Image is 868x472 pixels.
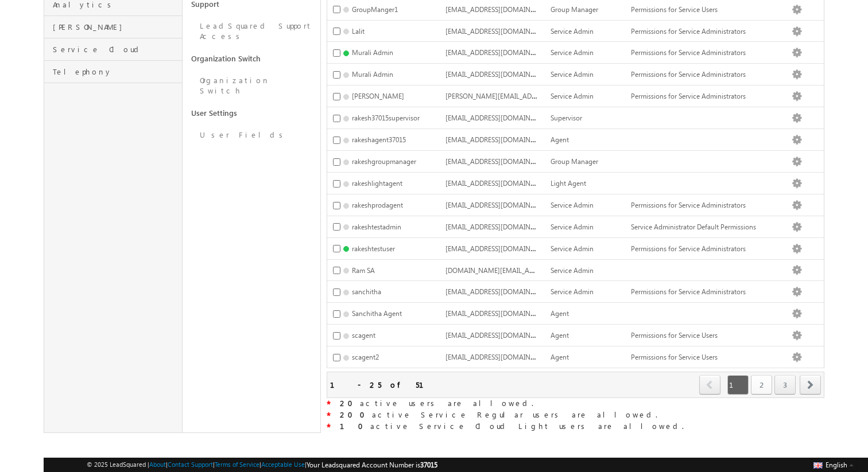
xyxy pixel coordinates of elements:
span: Service Admin [551,48,594,57]
span: scagent2 [352,353,379,361]
span: Agent [551,353,569,361]
span: Permissions for Service Administrators [631,48,746,57]
span: Telephony [53,67,179,77]
a: Telephony [44,61,182,83]
span: Agent [551,331,569,340]
span: Permissions for Service Administrators [631,287,746,296]
a: About [149,461,166,468]
div: 1 - 25 of 51 [330,378,437,391]
span: [EMAIL_ADDRESS][DOMAIN_NAME] [445,200,555,209]
span: Permissions for Service Users [631,331,718,340]
strong: 20 [340,398,360,408]
span: rakeshprodagent [352,201,403,209]
a: Acceptable Use [261,461,305,468]
span: Light Agent [551,179,586,188]
span: [EMAIL_ADDRESS][DOMAIN_NAME] [445,330,555,340]
span: Your Leadsquared Account Number is [307,461,437,469]
span: Lalit [352,27,365,36]
span: 37015 [420,461,437,469]
a: Service Cloud [44,38,182,61]
span: [EMAIL_ADDRESS][DOMAIN_NAME] [445,156,555,166]
button: English [811,458,857,471]
a: Organization Switch [183,69,321,102]
span: [EMAIL_ADDRESS][DOMAIN_NAME] [445,112,555,122]
span: GroupManger1 [352,5,398,14]
span: rakeshtestuser [352,244,395,253]
span: Supervisor [551,114,582,122]
span: Permissions for Service Administrators [631,92,746,100]
span: Service Admin [551,92,594,100]
span: Murali Admin [352,48,393,57]
span: [EMAIL_ADDRESS][DOMAIN_NAME] [445,134,555,144]
span: Service Admin [551,244,594,253]
span: Service Cloud [53,44,179,54]
span: rakesh37015supervisor [352,114,420,122]
span: Service Admin [551,223,594,231]
span: Group Manager [551,5,598,14]
span: Permissions for Service Administrators [631,70,746,79]
a: Terms of Service [215,461,259,468]
span: Group Manager [551,157,598,166]
span: rakeshgroupmanager [352,157,416,166]
span: Permissions for Service Users [631,353,718,361]
span: Agent [551,135,569,144]
span: [EMAIL_ADDRESS][DOMAIN_NAME] [445,352,555,361]
span: active Service Regular users are allowed. [331,409,657,419]
span: [EMAIL_ADDRESS][DOMAIN_NAME] [445,69,555,79]
span: Murali Admin [352,70,393,79]
span: [EMAIL_ADDRESS][DOMAIN_NAME] [445,286,555,296]
span: rakeshtestadmin [352,223,401,231]
span: Permissions for Service Administrators [631,201,746,209]
span: English [826,461,847,469]
span: sanchitha [352,287,381,296]
span: [EMAIL_ADDRESS][DOMAIN_NAME] [445,221,555,231]
strong: 200 [340,409,372,419]
a: User Settings [183,102,321,124]
span: [EMAIL_ADDRESS][DOMAIN_NAME] [445,26,555,36]
span: scagent [352,331,375,340]
span: next [800,375,821,395]
span: active users are allowed. [331,398,533,408]
span: [EMAIL_ADDRESS][DOMAIN_NAME] [445,47,555,57]
span: Service Admin [551,201,594,209]
span: © 2025 LeadSquared | | | | | [87,459,437,470]
span: Permissions for Service Administrators [631,27,746,36]
a: User Fields [183,124,321,146]
span: Agent [551,309,569,318]
span: rakeshagent37015 [352,135,406,144]
strong: 10 [340,421,370,431]
span: active Service Cloud Light users are allowed. [331,421,684,431]
a: prev [699,376,721,395]
span: Sanchitha Agent [352,309,402,318]
span: [PERSON_NAME][EMAIL_ADDRESS][DOMAIN_NAME] [445,91,607,100]
span: Service Administrator Default Permissions [631,223,756,231]
a: Contact Support [168,461,213,468]
span: Service Admin [551,266,594,275]
a: 2 [751,375,772,395]
span: Service Admin [551,287,594,296]
span: [DOMAIN_NAME][EMAIL_ADDRESS][DOMAIN_NAME] [445,265,610,275]
span: rakeshlightagent [352,179,402,188]
span: prev [699,375,720,395]
span: [EMAIL_ADDRESS][DOMAIN_NAME] [445,178,555,188]
span: Service Admin [551,27,594,36]
span: [PERSON_NAME] [352,92,404,100]
a: 3 [774,375,796,395]
a: Organization Switch [183,48,321,69]
a: LeadSquared Support Access [183,15,321,48]
a: [PERSON_NAME] [44,16,182,38]
span: [EMAIL_ADDRESS][DOMAIN_NAME] [445,243,555,253]
a: next [800,376,821,395]
span: [EMAIL_ADDRESS][DOMAIN_NAME] [445,4,555,14]
span: [PERSON_NAME] [53,22,179,32]
span: Permissions for Service Administrators [631,244,746,253]
span: [EMAIL_ADDRESS][DOMAIN_NAME] [445,308,555,318]
span: Service Admin [551,70,594,79]
span: Permissions for Service Users [631,5,718,14]
span: 1 [727,375,749,395]
span: Ram SA [352,266,375,275]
